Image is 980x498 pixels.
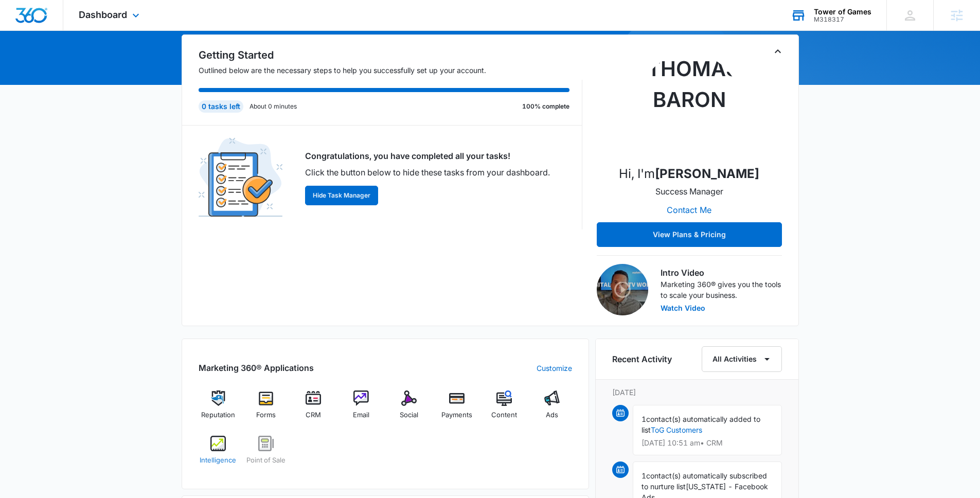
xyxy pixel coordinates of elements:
p: Congratulations, you have completed all your tasks! [305,150,550,162]
button: View Plans & Pricing [597,222,782,247]
p: [DATE] [612,387,782,398]
span: contact(s) automatically subscribed to nurture list [642,471,767,491]
button: Toggle Collapse [772,45,784,58]
a: Intelligence [199,436,238,473]
button: Watch Video [661,305,705,312]
a: Ads [532,390,572,428]
span: 1 [642,471,646,480]
img: Intro Video [597,264,648,315]
a: Payments [437,390,476,428]
span: Payments [441,410,472,420]
span: Reputation [201,410,235,420]
span: CRM [306,410,321,420]
div: account id [814,16,871,23]
span: Ads [546,410,558,420]
h2: Marketing 360® Applications [199,362,314,374]
button: Contact Me [656,198,722,222]
p: Hi, I'm [619,165,759,183]
a: Point of Sale [246,436,286,473]
div: account name [814,8,871,16]
a: Reputation [199,390,238,428]
span: Point of Sale [246,455,286,466]
a: Social [389,390,429,428]
span: Forms [256,410,276,420]
button: Hide Task Manager [305,186,378,205]
h6: Recent Activity [612,353,672,365]
strong: [PERSON_NAME] [655,166,759,181]
p: 100% complete [522,102,569,111]
button: All Activities [702,346,782,372]
p: Marketing 360® gives you the tools to scale your business. [661,279,782,300]
div: 0 tasks left [199,100,243,113]
img: Thomas Baron [638,54,741,156]
p: [DATE] 10:51 am • CRM [642,439,773,447]
h3: Intro Video [661,266,782,279]
a: Email [342,390,381,428]
a: Customize [537,363,572,373]
p: Click the button below to hide these tasks from your dashboard. [305,166,550,179]
p: Success Manager [655,185,723,198]
a: ToG Customers [651,425,702,434]
p: Outlined below are the necessary steps to help you successfully set up your account. [199,65,582,76]
span: Email [353,410,369,420]
h2: Getting Started [199,47,582,63]
a: CRM [294,390,333,428]
p: About 0 minutes [250,102,297,111]
span: Content [491,410,517,420]
span: 1 [642,415,646,423]
span: Intelligence [200,455,236,466]
span: Dashboard [79,9,127,20]
span: contact(s) automatically added to list [642,415,760,434]
a: Content [485,390,524,428]
span: Social [400,410,418,420]
a: Forms [246,390,286,428]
